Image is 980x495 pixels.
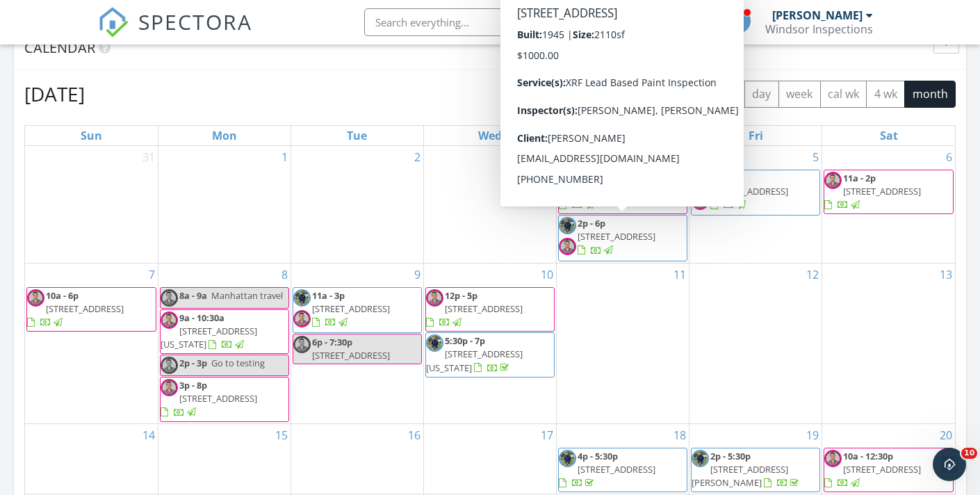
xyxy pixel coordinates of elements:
span: [STREET_ADDRESS] [578,230,655,243]
button: 4 wk [866,81,905,108]
a: Go to September 19, 2025 [803,424,822,446]
td: Go to September 13, 2025 [822,263,955,423]
a: 12p - 5p [STREET_ADDRESS] [426,289,523,328]
a: Go to September 15, 2025 [272,424,291,446]
a: Go to September 11, 2025 [671,263,689,286]
span: Calendar [24,38,95,57]
span: 11a - 3p [312,289,345,302]
a: Go to September 3, 2025 [544,146,556,168]
span: [STREET_ADDRESS] [710,185,788,197]
a: 5:30p - 7p [STREET_ADDRESS][US_STATE] [425,332,555,378]
a: Go to September 20, 2025 [937,424,955,446]
td: Go to September 9, 2025 [291,263,423,423]
h2: [DATE] [24,80,85,108]
span: 11a - 2p [843,172,876,184]
span: 12p - 5p [445,289,477,302]
img: img_1353.jpeg [559,450,576,467]
img: screenshot_20250630_at_11.39.47am.png [824,450,842,467]
a: 11a - 3p [STREET_ADDRESS] [312,289,390,328]
td: Go to September 11, 2025 [557,263,689,423]
img: img_1353.jpeg [426,334,443,352]
a: Monday [209,126,240,145]
span: 3p - 8p [179,379,207,391]
a: 10a - 3p [STREET_ADDRESS] [691,170,820,216]
input: Search everything... [364,8,642,36]
span: 10a - 12:30p [843,450,893,462]
span: 2p - 3p [179,357,207,369]
span: [STREET_ADDRESS] [46,302,124,315]
div: [PERSON_NAME] [772,8,863,22]
button: day [744,81,779,108]
a: 5:30p - 7p [STREET_ADDRESS][US_STATE] [426,334,523,373]
a: Go to September 10, 2025 [538,263,556,286]
td: Go to September 19, 2025 [689,423,822,494]
td: Go to September 15, 2025 [158,423,291,494]
a: Tuesday [344,126,370,145]
span: 2p - 5:30p [710,450,751,462]
td: Go to September 16, 2025 [291,423,423,494]
a: Go to September 6, 2025 [943,146,955,168]
a: 11a - 2p [STREET_ADDRESS] [824,172,921,211]
a: 2p - 6p [STREET_ADDRESS] [558,215,687,261]
span: [STREET_ADDRESS] [843,185,921,197]
a: 10a - 3p [STREET_ADDRESS] [710,172,788,211]
a: Go to September 18, 2025 [671,424,689,446]
a: 2p - 5:30p [STREET_ADDRESS][PERSON_NAME] [691,448,820,493]
a: Go to September 14, 2025 [140,424,158,446]
img: screenshot_20250630_at_11.39.47am.png [27,289,44,307]
img: img_1353.jpeg [692,172,709,189]
span: [STREET_ADDRESS] [179,392,257,405]
span: 9a - 1p [578,172,605,184]
a: 9a - 10:30a [STREET_ADDRESS][US_STATE] [161,311,257,350]
span: [STREET_ADDRESS][PERSON_NAME] [692,463,788,489]
a: Friday [746,126,766,145]
img: img_1353.jpeg [293,289,311,307]
td: Go to September 3, 2025 [423,146,556,263]
td: Go to September 1, 2025 [158,146,291,263]
a: 4p - 5:30p [STREET_ADDRESS] [559,450,655,489]
img: screenshot_20250630_at_11.39.47am.png [559,238,576,255]
span: [STREET_ADDRESS][US_STATE] [161,325,257,350]
a: 9a - 10:30a [STREET_ADDRESS][US_STATE] [160,309,289,355]
img: img_1353.jpeg [692,450,709,467]
a: 10a - 6p [STREET_ADDRESS] [26,287,156,332]
a: Go to September 1, 2025 [279,146,291,168]
span: [STREET_ADDRESS] [578,463,655,476]
span: [STREET_ADDRESS] [578,185,655,197]
span: 8a - 9a [179,289,207,302]
span: [STREET_ADDRESS] [312,349,390,362]
span: 5:30p - 7p [445,334,485,347]
td: Go to August 31, 2025 [25,146,158,263]
span: [STREET_ADDRESS] [843,463,921,476]
a: 11a - 3p [STREET_ADDRESS] [293,287,422,333]
span: [STREET_ADDRESS] [312,302,390,315]
iframe: Intercom live chat [933,448,966,481]
span: Manhattan travel [211,289,283,302]
a: Go to September 2, 2025 [411,146,423,168]
img: screenshot_20250630_at_11.39.47am.png [692,193,709,210]
a: 3p - 8p [STREET_ADDRESS] [161,379,257,418]
a: Go to September 8, 2025 [279,263,291,286]
span: 2p - 6p [578,217,605,229]
img: screenshot_20250630_at_11.39.47am.png [559,172,576,189]
a: Go to September 12, 2025 [803,263,822,286]
a: Go to September 5, 2025 [810,146,822,168]
a: 11a - 2p [STREET_ADDRESS] [824,170,954,215]
a: 10a - 12:30p [STREET_ADDRESS] [824,448,954,493]
td: Go to September 2, 2025 [291,146,423,263]
span: 10a - 6p [46,289,79,302]
td: Go to September 12, 2025 [689,263,822,423]
span: 9a - 10:30a [179,311,224,324]
td: Go to September 18, 2025 [557,423,689,494]
a: SPECTORA [98,19,252,48]
img: img_1353.jpeg [559,217,576,234]
img: screenshot_20250630_at_11.39.47am.png [426,289,443,307]
span: Go to testing [211,357,265,369]
img: screenshot_20250630_at_11.39.47am.png [293,310,311,327]
a: Saturday [877,126,901,145]
span: 4p - 5:30p [578,450,618,462]
a: 3p - 8p [STREET_ADDRESS] [160,377,289,422]
button: Next month [673,80,706,108]
a: 2p - 5:30p [STREET_ADDRESS][PERSON_NAME] [692,450,801,489]
a: Go to September 7, 2025 [146,263,158,286]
